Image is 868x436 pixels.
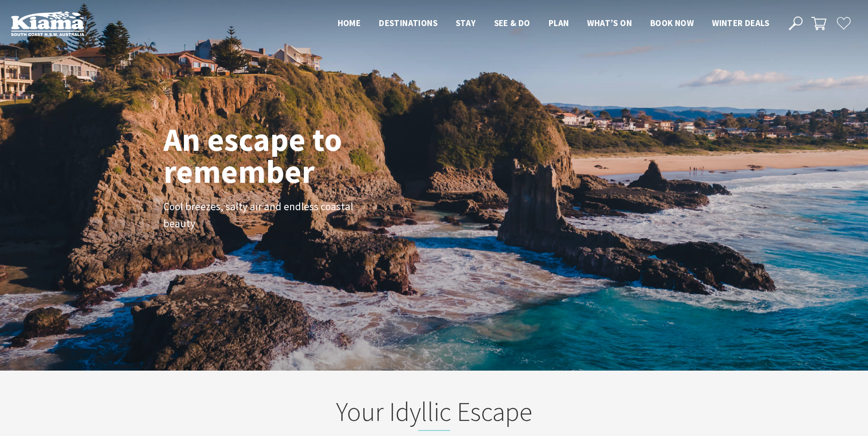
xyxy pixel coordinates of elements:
nav: Main Menu [329,16,778,31]
span: Stay [456,17,476,28]
h1: An escape to remember [163,124,415,188]
span: Plan [549,17,569,28]
span: Book now [650,17,694,28]
p: Cool breezes, salty air and endless coastal beauty [163,199,369,233]
span: Home [338,17,361,28]
img: Kiama Logo [11,11,84,36]
span: What’s On [587,17,632,28]
span: Destinations [379,17,437,28]
span: Winter Deals [712,17,769,28]
span: See & Do [494,17,530,28]
h2: Your Idyllic Escape [255,396,614,431]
